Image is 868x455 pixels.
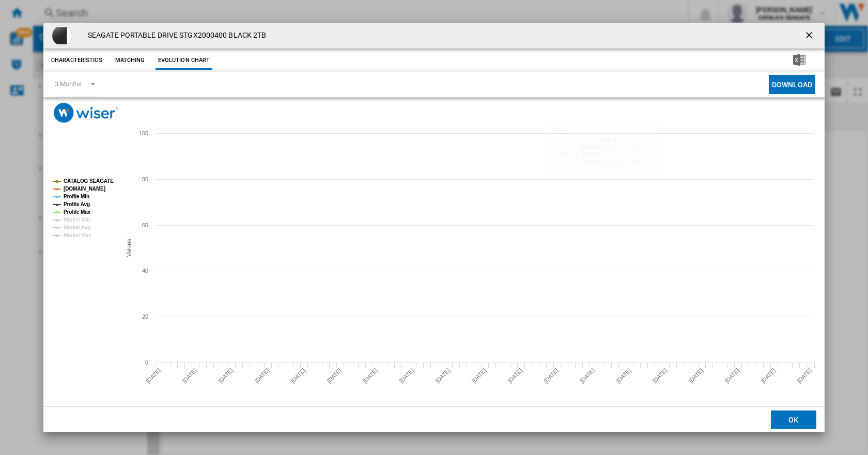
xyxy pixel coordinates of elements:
[64,194,89,199] tspan: Profile Min
[52,25,72,46] img: 51WR+2ePklL._AC_SY300_SX300_.jpg
[64,178,114,184] tspan: CATALOG SEAGATE
[64,201,90,207] tspan: Profile Avg
[145,367,162,384] tspan: [DATE]
[126,239,133,257] tspan: Values
[142,268,148,274] tspan: 40
[804,30,816,42] ng-md-icon: getI18NText('BUTTONS.CLOSE_DIALOG')
[142,313,148,320] tspan: 20
[326,367,343,384] tspan: [DATE]
[800,25,820,46] button: getI18NText('BUTTONS.CLOSE_DIALOG')
[398,367,415,384] tspan: [DATE]
[64,186,105,192] tspan: [DOMAIN_NAME]
[142,222,148,228] tspan: 60
[771,410,816,429] button: OK
[55,80,82,88] div: 3 Months
[217,367,234,384] tspan: [DATE]
[139,130,148,136] tspan: 100
[615,367,632,384] tspan: [DATE]
[777,51,822,70] button: Download in Excel
[769,75,815,94] button: Download
[579,367,596,384] tspan: [DATE]
[651,367,668,384] tspan: [DATE]
[793,54,805,66] img: excel-24x24.png
[289,367,306,384] tspan: [DATE]
[156,51,213,70] button: Evolution chart
[434,367,451,384] tspan: [DATE]
[64,232,91,238] tspan: Market Max
[362,367,379,384] tspan: [DATE]
[142,176,148,182] tspan: 80
[64,209,91,215] tspan: Profile Max
[64,217,90,223] tspan: Market Min
[760,367,777,384] tspan: [DATE]
[83,30,266,41] h4: SEAGATE PORTABLE DRIVE STGX2000400 BLACK 2TB
[542,367,560,384] tspan: [DATE]
[43,23,825,432] md-dialog: Product popup
[181,367,198,384] tspan: [DATE]
[687,367,704,384] tspan: [DATE]
[49,51,105,70] button: Characteristics
[796,367,813,384] tspan: [DATE]
[64,225,90,230] tspan: Market Avg
[145,359,148,366] tspan: 0
[470,367,487,384] tspan: [DATE]
[506,367,523,384] tspan: [DATE]
[253,367,270,384] tspan: [DATE]
[107,51,153,70] button: Matching
[54,103,118,123] img: logo_wiser_300x94.png
[723,367,740,384] tspan: [DATE]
